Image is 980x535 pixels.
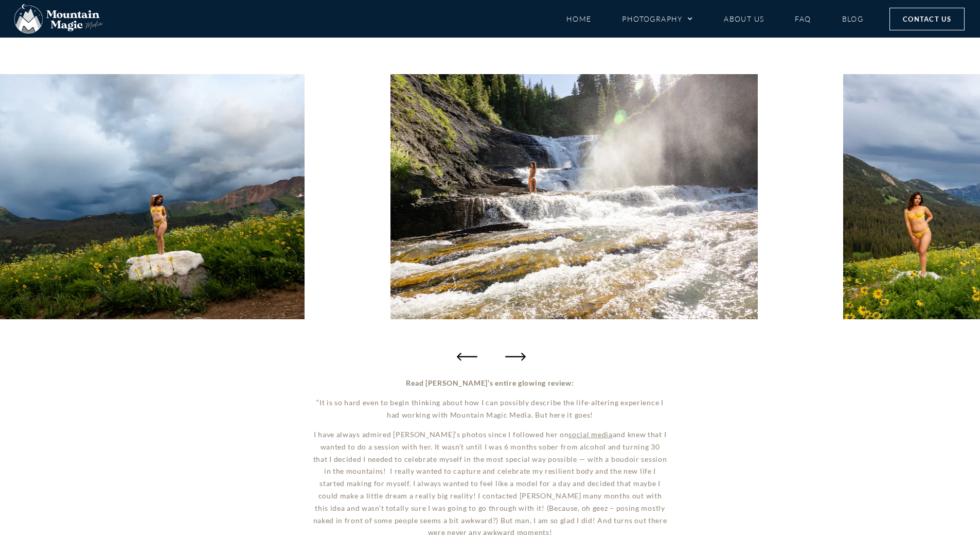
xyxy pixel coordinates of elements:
img: Mountain Magic Media photography logo Crested Butte Photographer [14,4,103,34]
div: Next slide [503,346,524,367]
span: I have always admired [PERSON_NAME]’s photos since I followed her on [314,430,569,439]
a: Contact Us [889,8,965,30]
a: FAQ [795,10,811,28]
a: Blog [842,10,864,28]
span: “It is so hard even to begin thinking about how I can possibly describe the life-altering experie... [316,398,663,419]
div: 10 / 20 [390,74,758,319]
a: Photography [622,10,693,28]
img: secret waterfall sunset sensual sexy romantic boudoir session Crested Butte photographer Gunnison... [390,74,758,319]
b: Read [PERSON_NAME]’s entire glowing review: [406,378,574,387]
div: Previous slide [457,346,477,367]
a: About Us [724,10,764,28]
nav: Menu [566,10,864,28]
a: Home [566,10,592,28]
a: social media [568,430,612,439]
span: Contact Us [903,13,951,25]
